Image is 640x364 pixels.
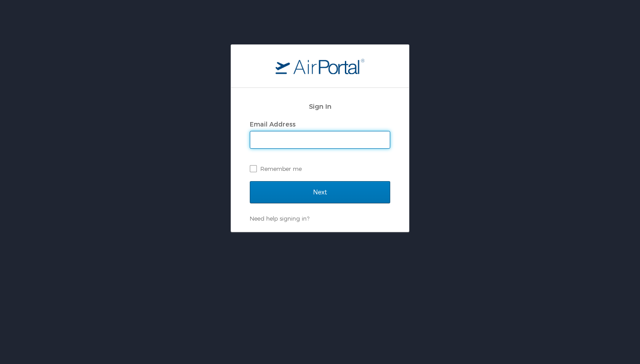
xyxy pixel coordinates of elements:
input: Next [250,181,390,203]
label: Email Address [250,120,296,128]
h2: Sign In [250,101,390,111]
label: Remember me [250,162,390,175]
img: logo [276,58,364,74]
a: Need help signing in? [250,215,309,222]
